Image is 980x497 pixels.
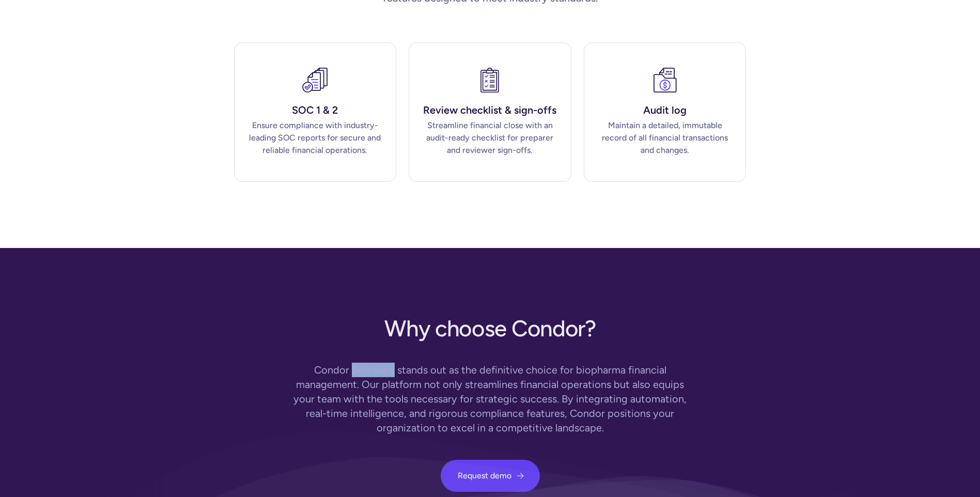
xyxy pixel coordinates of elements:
[597,119,734,157] div: Maintain a detailed, immutable record of all financial transactions and changes.
[247,119,384,157] div: Ensure compliance with industry-leading SOC reports for secure and reliable financial operations.
[441,460,540,492] a: Request demo
[247,105,384,115] div: SOC 1 & 2
[597,105,734,115] div: Audit log
[292,363,689,435] div: Condor Software stands out as the definitive choice for biopharma financial management. Our platf...
[422,105,558,115] div: Review checklist & sign-offs
[422,119,558,157] div: Streamline financial close with an audit-ready checklist for preparer and reviewer sign-offs.
[516,472,524,480] span: 
[384,310,595,343] h2: Why choose Condor?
